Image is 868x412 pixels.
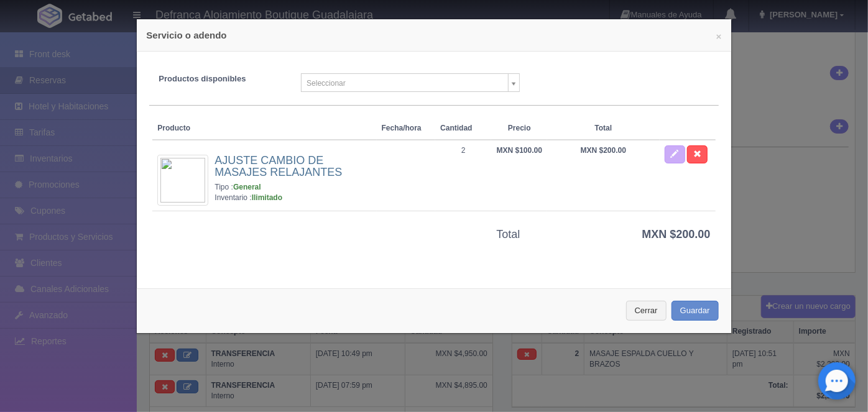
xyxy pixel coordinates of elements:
th: Precio [491,118,547,139]
th: Total [547,118,659,139]
h3: Total [496,229,542,241]
a: AJUSTE CAMBIO DE MASAJES RELAJANTES [215,154,342,179]
label: Productos disponibles [149,73,292,85]
strong: MXN $100.00 [497,146,542,155]
div: Inventario : [215,193,371,203]
strong: General [233,183,261,191]
th: Cantidad [435,118,491,139]
div: Tipo : [215,182,371,193]
th: Fecha/hora [377,118,436,139]
strong: MXN $200.00 [581,146,626,155]
button: × [716,32,722,41]
button: Guardar [672,301,719,321]
strong: Ilimitado [252,193,282,202]
th: Producto [152,118,376,139]
a: Seleccionar [301,73,519,92]
img: 72x72&text=Sin+imagen [160,158,205,203]
h4: Servicio o adendo [146,29,721,42]
td: 2 [435,140,491,211]
strong: MXN $200.00 [642,228,711,240]
button: Cerrar [626,301,667,321]
span: Seleccionar [307,74,502,93]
